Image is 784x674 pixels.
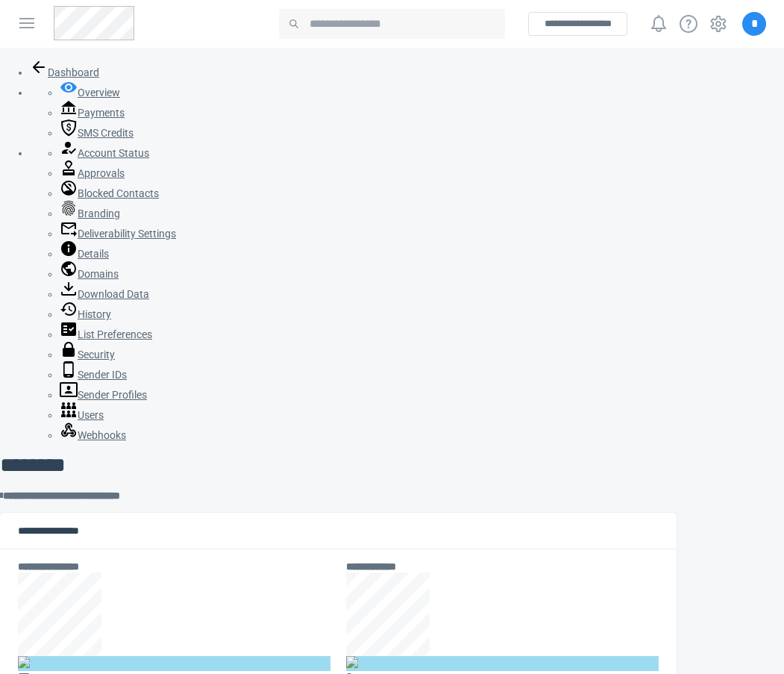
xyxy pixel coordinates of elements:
span: Deliverability Settings [78,228,176,240]
span: Payments [78,107,125,119]
span: Security [78,349,115,361]
img: pp-unlimited-act.png [346,656,358,668]
a: Account Status [60,147,149,159]
a: Domains [60,268,119,280]
span: Webhooks [78,429,126,441]
span: Branding [78,207,120,219]
a: Webhooks [60,429,126,441]
span: List Preferences [78,328,152,340]
span: Approvals [78,167,125,179]
a: Blocked Contacts [60,187,159,199]
span: Account Status [78,147,149,159]
a: Download Data [60,288,149,300]
a: Sender IDs [60,369,127,381]
a: History [60,308,111,320]
a: Overview [60,87,120,99]
span: History [78,308,111,320]
a: SMS Credits [60,127,134,139]
span: Users [78,409,104,421]
span: SMS Credits [78,127,134,139]
span: Details [78,248,109,260]
span: Sender IDs [78,369,127,381]
a: Branding [60,207,120,219]
a: Users [60,409,104,421]
a: Security [60,349,115,361]
a: Details [60,248,109,260]
span: Dashboard [48,66,99,78]
a: List Preferences [60,328,152,340]
span: Download Data [78,288,149,300]
a: Deliverability Settings [60,228,176,240]
span: Domains [78,268,119,280]
img: pp-contact-act.png [18,656,30,668]
span: Blocked Contacts [78,187,159,199]
a: Dashboard [30,66,99,78]
a: Payments [60,107,125,119]
span: Sender Profiles [78,389,147,401]
a: Sender Profiles [60,389,147,401]
a: Approvals [60,167,125,179]
span: Overview [78,87,120,99]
